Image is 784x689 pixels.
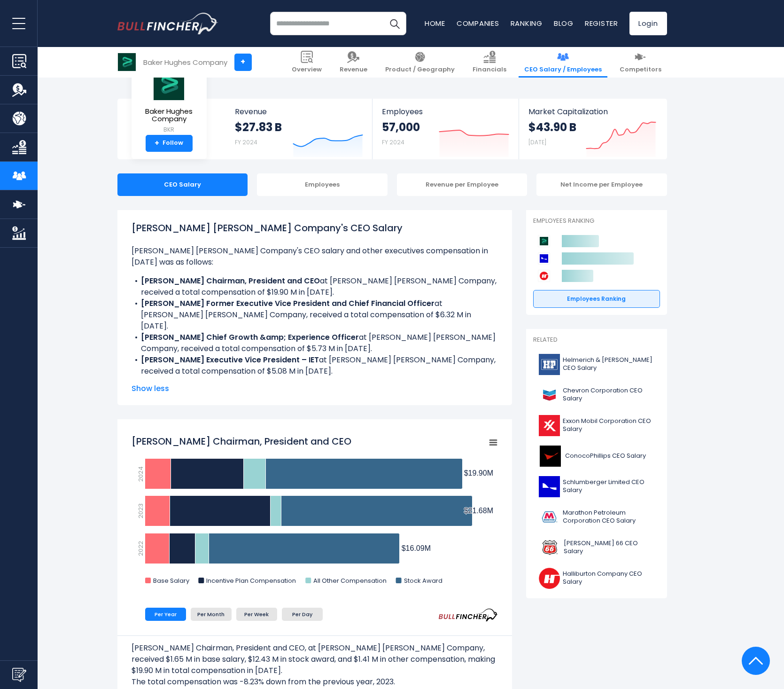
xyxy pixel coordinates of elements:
strong: 57,000 [382,120,420,134]
span: Baker Hughes Company [139,108,199,123]
strong: + [155,139,159,148]
text: 2024 [136,466,145,482]
span: Market Capitalization [528,107,656,116]
b: [PERSON_NAME] Chairman, President and CEO [141,275,320,286]
h1: [PERSON_NAME] [PERSON_NAME] Company's CEO Salary [132,221,498,235]
a: Market Capitalization $43.90 B [DATE] [519,99,666,159]
a: Go to homepage [117,13,218,34]
a: Schlumberger Limited CEO Salary [533,474,660,500]
p: The total compensation was -8.23% down from the previous year, 2023. [132,676,498,688]
p: [PERSON_NAME] [PERSON_NAME] Company's CEO salary and other executives compensation in [DATE] was ... [132,245,498,268]
span: Product / Geography [385,66,455,74]
span: Financials [473,66,506,74]
img: SLB logo [539,476,560,497]
text: All Other Compensation [313,576,387,585]
div: Baker Hughes Company [143,57,227,68]
small: [DATE] [528,138,546,146]
a: [PERSON_NAME] 66 CEO Salary [533,535,660,561]
a: Register [585,18,618,28]
small: BKR [139,125,199,134]
a: Revenue [334,47,373,78]
li: Per Month [191,608,232,621]
a: Financials [467,47,512,78]
span: Chevron Corporation CEO Salary [563,387,654,403]
span: [PERSON_NAME] 66 CEO Salary [564,540,654,556]
a: Halliburton Company CEO Salary [533,565,660,591]
text: 2023 [136,503,145,518]
img: HP logo [539,354,560,375]
a: Login [629,12,667,35]
strong: $43.90 B [528,120,576,134]
li: at [PERSON_NAME] [PERSON_NAME] Company, received a total compensation of $19.90 M in [DATE]. [132,275,498,298]
img: MPC logo [539,507,560,528]
a: Competitors [614,47,667,78]
a: Employees Ranking [533,290,660,308]
svg: Lorenzo Simonelli Chairman, President and CEO [132,430,498,595]
a: Employees 57,000 FY 2024 [373,99,519,159]
span: Exxon Mobil Corporation CEO Salary [563,417,654,433]
strong: $27.83 B [235,120,282,134]
li: at [PERSON_NAME] [PERSON_NAME] Company, received a total compensation of $5.73 M in [DATE]. [132,332,498,354]
text: Incentive Plan Compensation [206,576,296,585]
p: Related [533,336,660,344]
a: Overview [286,47,327,78]
div: Revenue per Employee [397,173,528,196]
text: Stock Award [404,576,442,585]
a: ConocoPhillips CEO Salary [533,443,660,469]
tspan: [PERSON_NAME] Chairman, President and CEO [132,435,351,448]
li: Per Week [236,608,277,621]
li: Per Year [145,608,186,621]
a: Marathon Petroleum Corporation CEO Salary [533,504,660,530]
span: Marathon Petroleum Corporation CEO Salary [563,509,654,525]
b: [PERSON_NAME] Chief Growth &amp; Experience Officer [141,332,359,343]
a: Ranking [511,18,543,28]
small: FY 2024 [382,138,404,146]
span: CEO Salary / Employees [524,66,602,74]
li: Per Day [282,608,323,621]
li: at [PERSON_NAME] [PERSON_NAME] Company, received a total compensation of $6.32 M in [DATE]. [132,298,498,332]
a: + [234,54,252,71]
span: Halliburton Company CEO Salary [563,570,654,586]
li: at [PERSON_NAME] [PERSON_NAME] Company, received a total compensation of $5.08 M in [DATE]. [132,354,498,377]
button: Search [383,12,406,35]
p: Employees Ranking [533,217,660,225]
tspan: $19.90M [464,469,493,477]
tspan: $16.09M [401,544,430,552]
a: Baker Hughes Company BKR [139,69,200,135]
text: 2022 [136,541,145,556]
span: Revenue [340,66,367,74]
div: Net Income per Employee [536,173,667,196]
div: Employees [257,173,388,196]
b: [PERSON_NAME] Executive Vice President – IET [141,354,319,365]
span: Overview [292,66,322,74]
span: ConocoPhillips CEO Salary [565,452,646,460]
img: Baker Hughes Company competitors logo [538,235,550,247]
a: Chevron Corporation CEO Salary [533,382,660,408]
img: PSX logo [539,537,561,558]
img: Schlumberger Limited competitors logo [538,252,550,265]
span: Employees [382,107,509,116]
span: Show less [132,383,498,394]
img: bullfincher logo [117,13,218,34]
a: Helmerich & [PERSON_NAME] CEO Salary [533,352,660,377]
span: Competitors [620,66,661,74]
img: BKR logo [153,69,186,101]
img: HAL logo [539,568,560,589]
text: Base Salary [153,576,190,585]
div: CEO Salary [117,173,248,196]
a: Companies [457,18,499,28]
img: Halliburton Company competitors logo [538,270,550,282]
p: [PERSON_NAME] Chairman, President and CEO, at [PERSON_NAME] [PERSON_NAME] Company, received $1.65... [132,642,498,676]
a: Product / Geography [380,47,460,78]
a: +Follow [146,135,193,152]
img: XOM logo [539,415,560,436]
img: COP logo [539,446,562,467]
img: BKR logo [118,53,136,71]
img: CVX logo [539,384,560,406]
a: CEO Salary / Employees [519,47,607,78]
a: Exxon Mobil Corporation CEO Salary [533,413,660,438]
span: Helmerich & [PERSON_NAME] CEO Salary [563,356,654,372]
tspan: $21.68M [464,507,493,515]
a: Home [425,18,445,28]
span: Revenue [235,107,363,116]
